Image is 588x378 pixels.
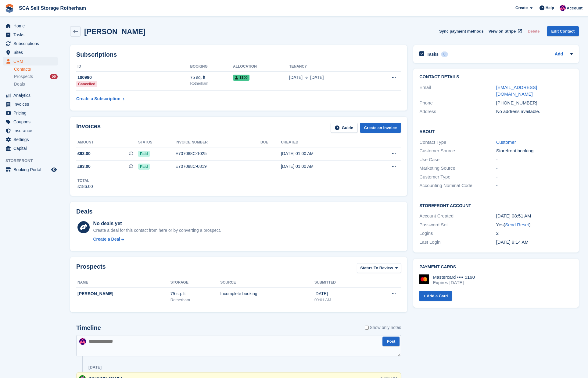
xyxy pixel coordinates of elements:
[14,66,58,72] a: Contacts
[419,75,573,79] h2: Contact Details
[310,74,324,81] span: [DATE]
[486,26,523,36] a: View on Stripe
[419,265,573,270] h2: Payment cards
[93,220,221,227] div: No deals yet
[555,51,563,58] a: Add
[419,213,496,220] div: Account Created
[496,85,537,97] a: [EMAIL_ADDRESS][DOMAIN_NAME]
[13,39,50,48] span: Subscriptions
[3,30,58,39] a: menu
[13,135,50,144] span: Settings
[13,144,50,153] span: Capital
[16,3,88,13] a: SCA Self Storage Rotherham
[3,126,58,135] a: menu
[419,239,496,246] div: Last Login
[50,74,58,79] div: 56
[547,26,579,36] a: Edit Contact
[419,182,496,189] div: Accounting Nominal Code
[3,39,58,48] a: menu
[419,156,496,163] div: Use Case
[419,230,496,237] div: Logins
[331,123,357,133] a: Guide
[419,100,496,107] div: Phone
[13,91,50,100] span: Analytics
[138,138,175,147] th: Status
[365,324,369,331] input: Show only notes
[314,291,369,297] div: [DATE]
[546,5,554,11] span: Help
[76,93,124,104] a: Create a Subscription
[360,123,401,133] a: Create an Invoice
[14,81,25,87] span: Deals
[427,51,439,57] h2: Tasks
[496,230,573,237] div: 2
[93,236,221,242] a: Create a Deal
[50,166,58,173] a: Preview store
[76,74,190,81] div: 100990
[14,73,58,80] a: Prospects 56
[88,365,102,370] div: [DATE]
[76,123,101,133] h2: Invoices
[84,27,145,36] h2: [PERSON_NAME]
[13,165,50,174] span: Booking Portal
[5,158,61,164] span: Storefront
[77,183,93,190] div: £186.00
[233,62,289,72] th: Allocation
[496,100,573,107] div: [PHONE_NUMBER]
[170,291,220,297] div: 75 sq. ft
[233,75,249,81] span: 1100
[76,263,106,274] h2: Prospects
[525,26,542,36] button: Delete
[14,81,58,87] a: Deals
[3,135,58,144] a: menu
[13,100,50,108] span: Invoices
[175,138,260,147] th: Invoice number
[496,239,529,245] time: 2025-08-12 08:14:06 UTC
[3,100,58,108] a: menu
[441,51,448,57] div: 0
[13,22,50,30] span: Home
[13,48,50,57] span: Sites
[190,62,233,72] th: Booking
[433,274,475,280] div: Mastercard •••• 5190
[374,265,393,271] span: To Review
[170,278,220,288] th: Storage
[93,236,120,242] div: Create a Deal
[13,30,50,39] span: Tasks
[76,208,92,215] h2: Deals
[289,62,371,72] th: Tenancy
[419,291,452,301] a: + Add a Card
[3,57,58,65] a: menu
[13,118,50,126] span: Coupons
[76,96,120,102] div: Create a Subscription
[13,109,50,117] span: Pricing
[3,144,58,153] a: menu
[314,278,369,288] th: Submitted
[170,297,220,303] div: Rotherham
[567,5,583,11] span: Account
[220,291,314,297] div: Incomplete booking
[496,156,573,163] div: -
[190,74,233,81] div: 75 sq. ft
[496,140,516,145] a: Customer
[419,202,573,208] h2: Storefront Account
[281,138,367,147] th: Created
[382,337,400,347] button: Post
[515,5,528,11] span: Create
[138,151,149,157] span: Paid
[76,51,401,58] h2: Subscriptions
[3,165,58,174] a: menu
[419,174,496,181] div: Customer Type
[419,221,496,228] div: Password Set
[76,81,97,87] div: Cancelled
[419,165,496,172] div: Marketing Source
[190,81,233,86] div: Rotherham
[5,4,14,13] img: stora-icon-8386f47178a22dfd0bd8f6a31ec36ba5ce8667c1dd55bd0f319d3a0aa187defe.svg
[419,147,496,154] div: Customer Source
[496,147,573,154] div: Storefront booking
[504,222,530,227] span: ( )
[489,28,516,34] span: View on Stripe
[79,338,86,345] img: Sam Chapman
[77,150,91,157] span: £93.00
[314,297,369,303] div: 09:01 AM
